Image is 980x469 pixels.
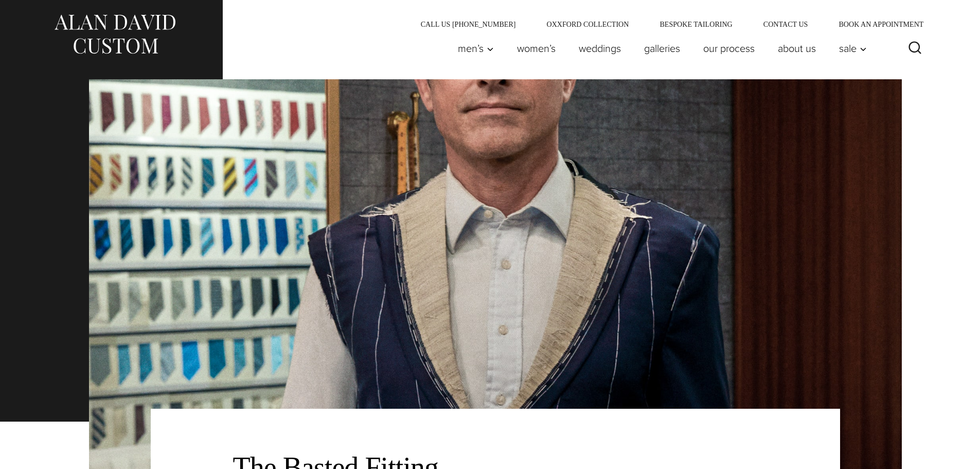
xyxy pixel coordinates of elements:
a: weddings [567,38,632,59]
img: Alan David Custom [53,11,176,57]
a: Call Us [PHONE_NUMBER] [405,21,531,28]
a: Book an Appointment [823,21,927,28]
nav: Primary Navigation [446,38,872,59]
nav: Secondary Navigation [405,21,928,28]
span: Sale [839,43,867,54]
a: Women’s [505,38,567,59]
a: About Us [766,38,827,59]
button: View Search Form [903,36,928,61]
a: Contact Us [748,21,824,28]
span: Men’s [458,43,494,54]
a: Oxxford Collection [531,21,644,28]
a: Bespoke Tailoring [644,21,747,28]
a: Our Process [691,38,766,59]
a: Galleries [632,38,691,59]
